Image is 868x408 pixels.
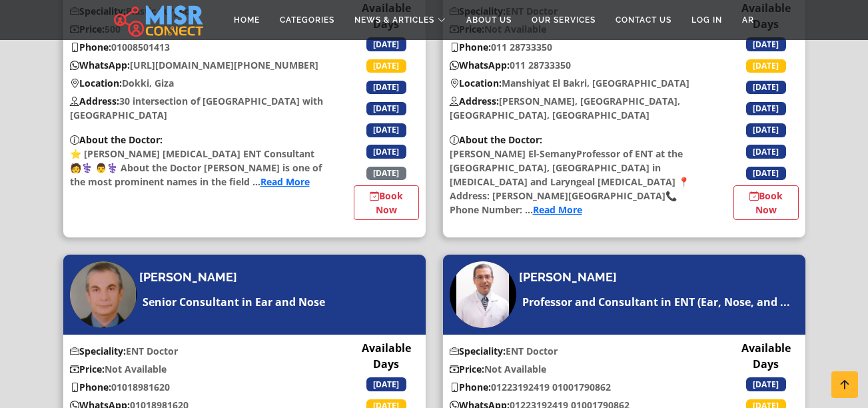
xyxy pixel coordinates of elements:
[63,362,331,376] p: Not Available
[746,145,786,158] span: [DATE]
[70,363,105,375] b: Price:
[746,81,786,94] span: [DATE]
[443,380,711,394] p: 01223192419 01001790862
[70,133,163,146] b: About the Doctor:
[733,185,799,220] a: Book Now
[344,7,456,33] a: News & Articles
[450,345,506,357] b: Speciality:
[522,7,606,33] a: Our Services
[70,77,122,89] b: Location:
[70,41,111,53] b: Phone:
[450,381,491,393] b: Phone:
[746,167,786,180] span: [DATE]
[114,3,203,37] img: main.misr_connect
[63,133,331,189] p: ⭐ [PERSON_NAME] [MEDICAL_DATA] ENT Consultant 🧑⚕️ 👨⚕️ About the Doctor [PERSON_NAME] is one of th...
[63,40,331,54] p: 01008501413
[443,40,711,54] p: 011 28733350
[450,133,542,146] b: About the Doctor:
[366,167,406,180] span: [DATE]
[443,344,711,358] p: ENT Doctor
[519,270,617,285] h4: [PERSON_NAME]
[366,37,406,51] span: [DATE]
[450,363,484,375] b: Price:
[70,59,130,71] b: WhatsApp:
[456,7,522,33] a: About Us
[443,76,711,90] p: Manshiyat El Bakri, [GEOGRAPHIC_DATA]
[139,270,240,285] a: [PERSON_NAME]
[70,381,111,393] b: Phone:
[746,377,786,391] span: [DATE]
[366,145,406,158] span: [DATE]
[63,344,331,358] p: ENT Doctor
[63,380,331,394] p: 01018981620
[366,81,406,94] span: [DATE]
[746,123,786,137] span: [DATE]
[443,94,711,122] p: [PERSON_NAME], [GEOGRAPHIC_DATA], [GEOGRAPHIC_DATA], [GEOGRAPHIC_DATA]
[63,76,331,90] p: Dokki, Giza
[746,59,786,73] span: [DATE]
[260,175,310,188] a: Read More
[270,7,344,33] a: Categories
[450,59,510,71] b: WhatsApp:
[70,261,137,328] img: Dr. Alaa Galal
[70,95,119,107] b: Address:
[366,377,406,391] span: [DATE]
[443,58,711,72] p: 011 28733350
[450,41,491,53] b: Phone:
[681,7,732,33] a: Log in
[366,59,406,73] span: [DATE]
[519,270,620,285] a: [PERSON_NAME]
[443,133,711,217] p: [PERSON_NAME] El-SemanyProfessor of ENT at the [GEOGRAPHIC_DATA], [GEOGRAPHIC_DATA] in [MEDICAL_D...
[63,58,331,72] p: [URL][DOMAIN_NAME][PHONE_NUMBER]
[139,294,328,310] a: Senior Consultant in Ear and Nose
[139,270,237,285] h4: [PERSON_NAME]
[366,102,406,115] span: [DATE]
[606,7,681,33] a: Contact Us
[366,123,406,137] span: [DATE]
[732,7,764,33] a: AR
[746,102,786,115] span: [DATE]
[354,14,434,26] span: News & Articles
[63,94,331,122] p: 30 intersection of [GEOGRAPHIC_DATA] with [GEOGRAPHIC_DATA]
[450,261,516,328] img: Dr. Mohamed Amir
[443,362,711,376] p: Not Available
[746,37,786,51] span: [DATE]
[450,77,502,89] b: Location:
[519,294,793,310] a: Professor and Consultant in ENT (Ear, Nose, and ...
[70,345,126,357] b: Speciality:
[450,95,499,107] b: Address:
[354,185,419,220] a: Book Now
[533,203,582,216] a: Read More
[224,7,270,33] a: Home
